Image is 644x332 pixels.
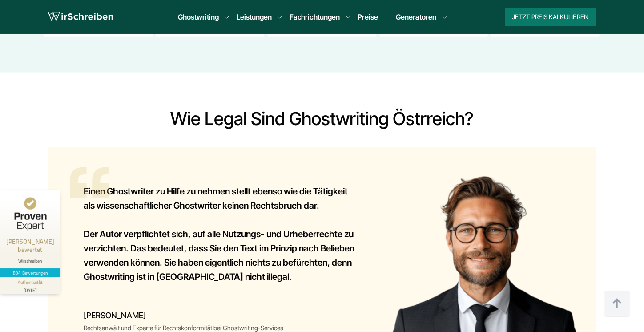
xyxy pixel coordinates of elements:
[358,12,378,21] a: Preise
[48,10,113,24] img: logo wirschreiben
[4,258,57,264] div: Wirschreiben
[84,227,359,284] p: Der Autor verpflichtet sich, auf alle Nutzungs- und Urheberrechte zu verzichten. Das bedeutet, da...
[604,291,631,317] img: button top
[237,12,272,22] a: Leistungen
[396,12,437,22] a: Generatoren
[18,279,43,286] div: Authentizität
[84,185,359,213] p: Einen Ghostwriter zu Hilfe zu nehmen stellt ebenso wie die Tätigkeit als wissenschaftlicher Ghost...
[290,12,340,22] a: Fachrichtungen
[84,309,283,323] div: [PERSON_NAME]
[4,286,57,292] div: [DATE]
[178,12,219,22] a: Ghostwriting
[505,8,596,26] button: Jetzt Preis kalkulieren
[48,108,596,130] h2: Wie legal sind Ghostwriting Östrreich?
